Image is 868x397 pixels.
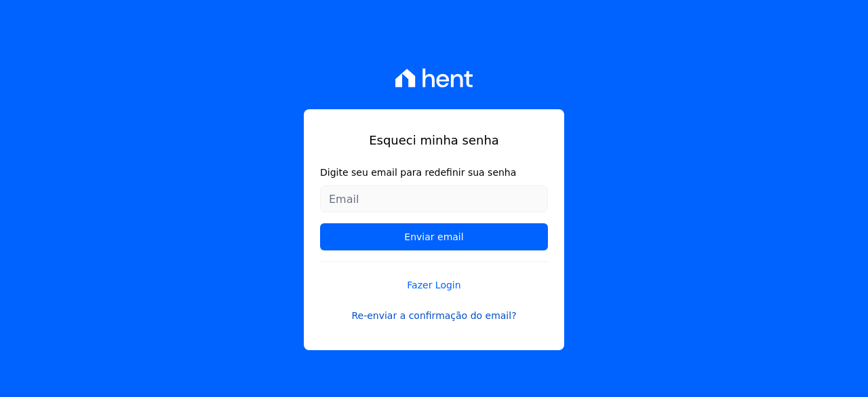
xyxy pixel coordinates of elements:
[320,166,548,180] label: Digite seu email para redefinir sua senha
[320,309,548,323] a: Re-enviar a confirmação do email?
[320,131,548,149] h1: Esqueci minha senha
[320,185,548,212] input: Email
[320,223,548,250] input: Enviar email
[320,261,548,292] a: Fazer Login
